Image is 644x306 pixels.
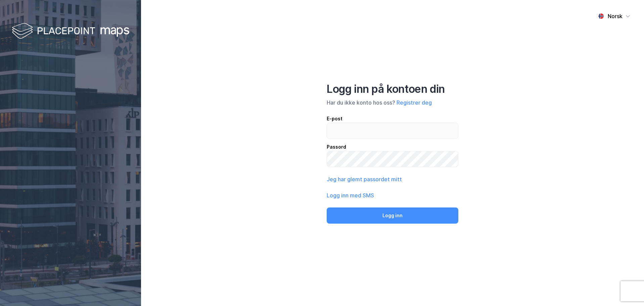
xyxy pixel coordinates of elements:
iframe: Chat Widget [610,274,644,306]
button: Logg inn med SMS [327,191,374,199]
button: Logg inn [327,207,458,224]
div: E-post [327,115,458,123]
div: Har du ikke konto hos oss? [327,99,458,107]
button: Jeg har glemt passordet mitt [327,175,402,183]
button: Registrer deg [397,99,432,107]
div: Logg inn på kontoen din [327,82,458,96]
img: logo-white.f07954bde2210d2a523dddb988cd2aa7.svg [12,22,129,41]
div: Norsk [608,12,623,20]
div: Passord [327,143,458,151]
